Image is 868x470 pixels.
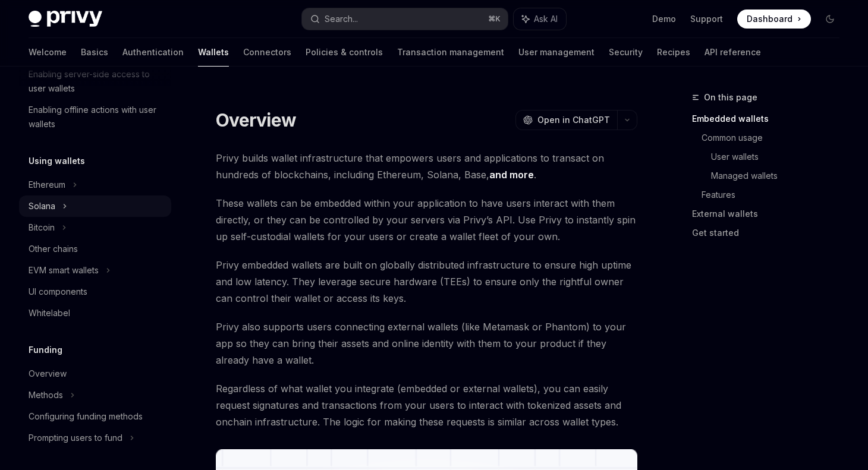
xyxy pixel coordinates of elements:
[29,388,63,402] div: Methods
[692,223,849,242] a: Get started
[216,109,296,131] h1: Overview
[692,204,849,223] a: External wallets
[29,220,55,235] div: Bitcoin
[737,10,811,29] a: Dashboard
[216,150,637,183] span: Privy builds wallet infrastructure that empowers users and applications to transact on hundreds o...
[29,199,55,213] div: Solana
[534,13,558,25] span: Ask AI
[216,257,637,307] span: Privy embedded wallets are built on globally distributed infrastructure to ensure high uptime and...
[702,128,849,147] a: Common usage
[19,99,171,135] a: Enabling offline actions with user wallets
[397,38,504,67] a: Transaction management
[29,285,87,299] div: UI components
[657,38,690,67] a: Recipes
[216,318,637,368] span: Privy also supports users connecting external wallets (like Metamask or Phantom) to your app so t...
[306,38,383,67] a: Policies & controls
[515,110,617,130] button: Open in ChatGPT
[690,13,723,25] a: Support
[29,242,78,256] div: Other chains
[29,367,67,381] div: Overview
[29,343,62,357] h5: Funding
[488,14,501,24] span: ⌘ K
[198,38,229,67] a: Wallets
[216,195,637,245] span: These wallets can be embedded within your application to have users interact with them directly, ...
[325,12,358,26] div: Search...
[29,263,99,277] div: EVM smart wallets
[29,38,67,67] a: Welcome
[19,302,171,324] a: Whitelabel
[19,406,171,427] a: Configuring funding methods
[29,178,65,192] div: Ethereum
[692,109,849,128] a: Embedded wallets
[537,114,610,126] span: Open in ChatGPT
[609,38,643,67] a: Security
[652,13,676,25] a: Demo
[489,169,534,181] a: and more
[29,154,85,168] h5: Using wallets
[243,38,291,67] a: Connectors
[747,13,792,25] span: Dashboard
[705,38,761,67] a: API reference
[514,8,566,30] button: Ask AI
[19,238,171,260] a: Other chains
[302,8,508,30] button: Search...⌘K
[518,38,595,67] a: User management
[29,431,122,445] div: Prompting users to fund
[81,38,108,67] a: Basics
[29,103,164,131] div: Enabling offline actions with user wallets
[29,306,70,320] div: Whitelabel
[19,281,171,302] a: UI components
[29,11,102,27] img: dark logo
[19,363,171,384] a: Overview
[820,10,839,29] button: Toggle dark mode
[704,90,757,105] span: On this page
[711,166,849,185] a: Managed wallets
[122,38,184,67] a: Authentication
[29,409,143,424] div: Configuring funding methods
[711,147,849,166] a: User wallets
[216,380,637,430] span: Regardless of what wallet you integrate (embedded or external wallets), you can easily request si...
[702,185,849,204] a: Features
